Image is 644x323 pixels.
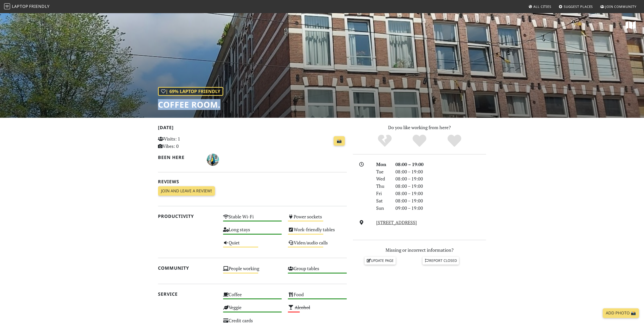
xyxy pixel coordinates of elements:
[373,161,392,168] div: Mon
[557,2,595,11] a: Suggest Places
[4,3,10,9] img: LaptopFriendly
[220,303,285,316] div: Veggie
[392,197,489,204] div: 08:00 – 19:00
[29,4,49,9] span: Friendly
[365,257,396,264] a: Update page
[392,161,489,168] div: 08:00 – 19:00
[220,239,285,251] div: Quiet
[376,219,417,225] a: [STREET_ADDRESS]
[158,155,201,160] h2: Been here
[220,225,285,238] div: Long stays
[392,175,489,182] div: 08:00 – 19:00
[220,290,285,303] div: Coffee
[285,239,350,251] div: Video/audio calls
[392,182,489,190] div: 08:00 – 19:00
[158,179,347,184] h2: Reviews
[207,154,219,166] img: 3246-olga.jpg
[353,124,486,131] p: Do you like working from here?
[158,87,223,96] div: | 69% Laptop Friendly
[526,2,553,11] a: All Cities
[158,135,217,150] p: Visits: 1 Vibes: 0
[437,134,472,148] div: Definitely!
[603,308,639,318] a: Add Photo 📸
[373,182,392,190] div: Thu
[158,125,347,132] h2: [DATE]
[367,134,402,148] div: No
[295,304,310,310] s: Alcohol
[220,213,285,225] div: Stable Wi-Fi
[373,190,392,197] div: Fri
[392,204,489,212] div: 09:00 – 19:00
[207,156,219,162] span: Olga Wolak
[334,136,345,146] a: 📸
[598,2,638,11] a: Join Community
[285,225,350,238] div: Work-friendly tables
[158,265,217,271] h2: Community
[220,264,285,277] div: People working
[158,291,217,297] h2: Service
[392,190,489,197] div: 08:00 – 19:00
[373,175,392,182] div: Wed
[533,4,551,9] span: All Cities
[373,204,392,212] div: Sun
[373,168,392,175] div: Tue
[285,264,350,277] div: Group tables
[392,168,489,175] div: 08:00 – 19:00
[285,290,350,303] div: Food
[12,4,28,9] span: Laptop
[353,246,486,254] p: Missing or incorrect information?
[605,4,636,9] span: Join Community
[158,186,215,196] a: Join and leave a review!
[564,4,593,9] span: Suggest Places
[158,100,223,109] h1: Coffee Room.
[4,2,50,11] a: LaptopFriendly LaptopFriendly
[285,213,350,225] div: Power sockets
[158,214,217,219] h2: Productivity
[422,257,459,264] a: Report closed
[373,197,392,204] div: Sat
[402,134,437,148] div: Yes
